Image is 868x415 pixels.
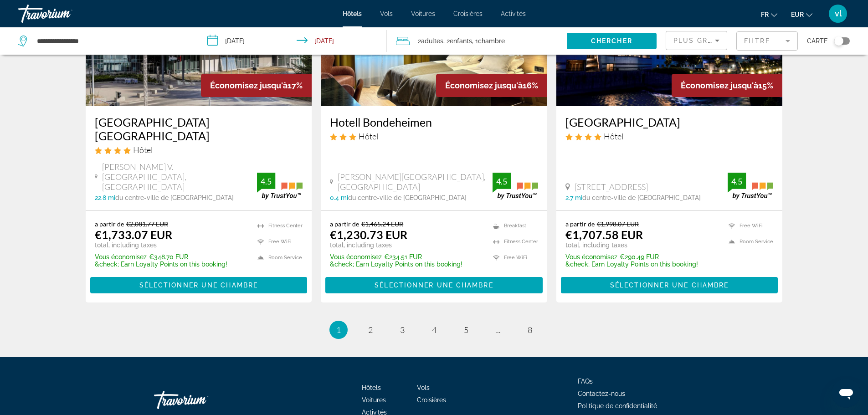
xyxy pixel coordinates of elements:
span: [PERSON_NAME][GEOGRAPHIC_DATA], [GEOGRAPHIC_DATA] [338,172,493,192]
mat-select: Sort by [673,35,719,46]
p: &check; Earn Loyalty Points on this booking! [330,261,462,268]
div: 15% [672,74,782,97]
div: 16% [436,74,547,97]
li: Free WiFi [488,252,538,263]
a: Sélectionner une chambre [325,279,543,289]
del: €1,998.07 EUR [597,220,639,228]
li: Free WiFi [253,236,303,247]
button: Sélectionner une chambre [90,277,308,293]
p: &check; Earn Loyalty Points on this booking! [565,261,698,268]
a: Politique de confidentialité [578,402,657,410]
span: Hôtel [604,131,623,141]
span: du centre-ville de [GEOGRAPHIC_DATA] [348,194,467,201]
span: Économisez jusqu'à [681,81,758,90]
span: 2 [418,35,443,47]
span: [PERSON_NAME] V. [GEOGRAPHIC_DATA], [GEOGRAPHIC_DATA] [102,162,257,192]
p: &check; Earn Loyalty Points on this booking! [95,261,227,268]
a: Voitures [411,10,435,17]
div: 3 star Hotel [330,131,538,141]
span: ... [495,325,501,335]
li: Room Service [724,236,773,247]
li: Breakfast [488,220,538,231]
span: [STREET_ADDRESS] [575,182,648,192]
img: trustyou-badge.svg [493,173,538,200]
span: a partir de [565,220,595,228]
li: Room Service [253,252,303,263]
div: 4 star Hotel [565,131,774,141]
span: fr [761,11,769,18]
span: du centre-ville de [GEOGRAPHIC_DATA] [582,194,701,201]
ins: €1,707.58 EUR [565,228,643,241]
ins: €1,733.07 EUR [95,228,172,241]
span: vl [835,9,842,18]
div: 4.5 [728,176,746,187]
nav: Pagination [86,321,783,339]
a: Sélectionner une chambre [561,279,778,289]
span: , 2 [443,35,472,47]
a: Voitures [362,396,386,404]
del: €2,081.77 EUR [126,220,168,228]
span: Hôtel [359,131,378,141]
p: €290.49 EUR [565,253,698,261]
span: Plus grandes économies [673,37,782,44]
button: Travelers: 2 adults, 2 children [387,27,567,55]
span: Vols [380,10,393,17]
span: Carte [807,35,827,47]
span: 4 [432,325,437,335]
span: Contactez-nous [578,390,625,397]
div: 4.5 [493,176,511,187]
a: Croisières [417,396,446,404]
button: Change currency [791,8,812,21]
ins: €1,230.73 EUR [330,228,407,241]
span: EUR [791,11,804,18]
div: 4.5 [257,176,275,187]
span: 22.8 mi [95,194,115,201]
img: trustyou-badge.svg [257,173,303,200]
span: Adultes [421,37,443,45]
span: Vous économisez [330,253,382,261]
span: 2.7 mi [565,194,582,201]
a: Croisières [453,10,483,17]
span: 3 [400,325,405,335]
span: Économisez jusqu'à [210,81,288,90]
li: Fitness Center [488,236,538,247]
a: Vols [417,384,430,391]
button: Check-in date: Aug 1, 2026 Check-out date: Aug 7, 2026 [198,27,387,55]
del: €1,465.24 EUR [361,220,403,228]
span: Chambre [478,37,505,45]
button: Sélectionner une chambre [561,277,778,293]
li: Free WiFi [724,220,773,231]
button: Change language [761,8,777,21]
a: [GEOGRAPHIC_DATA] [565,115,774,129]
span: 0.4 mi [330,194,348,201]
li: Fitness Center [253,220,303,231]
a: Sélectionner une chambre [90,279,308,289]
h3: [GEOGRAPHIC_DATA] [GEOGRAPHIC_DATA] [95,115,303,143]
p: €234.51 EUR [330,253,462,261]
button: Sélectionner une chambre [325,277,543,293]
span: a partir de [95,220,124,228]
span: Sélectionner une chambre [610,282,729,289]
p: total, including taxes [330,241,462,249]
span: Hôtels [343,10,362,17]
button: Toggle map [827,37,850,45]
span: a partir de [330,220,359,228]
p: total, including taxes [565,241,698,249]
a: Travorium [154,386,245,414]
iframe: Bouton de lancement de la fenêtre de messagerie [832,379,861,408]
span: FAQs [578,378,593,385]
span: Enfants [450,37,472,45]
div: 17% [201,74,312,97]
a: Activités [501,10,526,17]
span: Chercher [591,37,632,45]
button: Filter [736,31,798,51]
a: Hôtels [362,384,381,391]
